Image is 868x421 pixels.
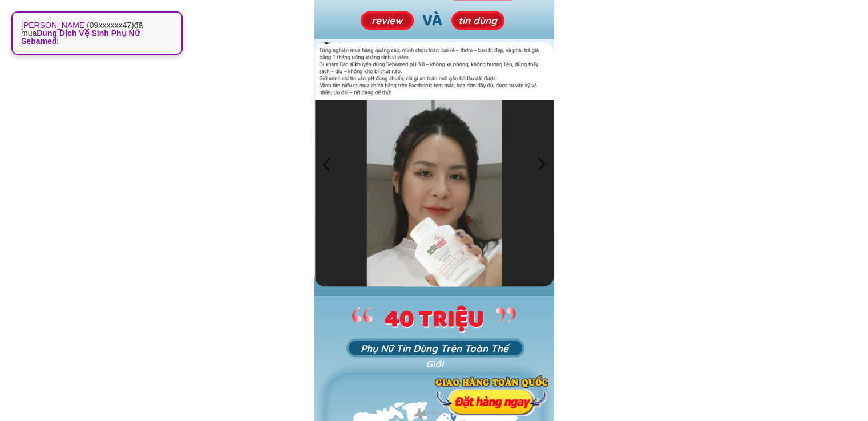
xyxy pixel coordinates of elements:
[21,21,173,45] p: ( ) đã mua !
[364,9,502,35] h2: VÀ
[90,21,131,30] span: 09xxxxxx47
[333,303,535,342] h2: 40 TRIỆU
[21,29,140,46] span: Dung Dịch Vệ Sinh Phụ Nữ Sebamed
[21,21,87,30] strong: [PERSON_NAME]
[352,341,518,371] h3: Phụ Nữ Tin Dùng Trên Toàn Thế Giới
[453,13,503,28] h3: tin dùng
[362,13,412,28] h3: review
